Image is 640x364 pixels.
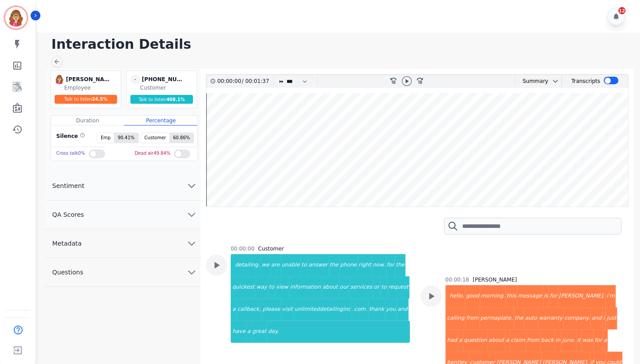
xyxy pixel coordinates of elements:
svg: chevron down [186,180,197,191]
div: is [543,285,549,307]
div: answer [307,254,328,276]
div: callback, [236,298,262,321]
div: a [505,329,510,352]
div: Cross talk 0 % [56,147,85,160]
svg: chevron down [186,267,197,278]
div: Percentage [124,116,197,125]
span: Emp [97,133,114,143]
div: the [329,254,339,276]
div: i [602,307,605,329]
button: Metadata chevron down [45,229,200,258]
div: have [232,321,246,343]
div: phone [339,254,358,276]
svg: chevron down [552,78,559,85]
div: hello. [446,285,465,307]
div: warranty [538,307,563,329]
div: way [255,276,268,298]
div: Talk to listen [130,95,193,104]
span: Metadata [45,239,89,248]
div: a [246,321,251,343]
div: a [232,298,236,321]
div: 00:00:00 [217,75,242,88]
div: Transcripts [571,75,600,88]
div: services [349,276,373,298]
button: chevron down [548,78,559,85]
div: and [397,298,408,321]
div: great [251,321,267,343]
div: request [387,276,409,298]
div: [PERSON_NAME]. [558,285,606,307]
div: had [446,329,458,352]
div: was [581,329,593,352]
div: Customer [258,245,284,252]
div: just [605,307,617,329]
div: message [517,285,543,307]
div: back [540,329,555,352]
div: [PERSON_NAME] [66,74,110,84]
div: we [261,254,270,276]
div: morning. [480,285,506,307]
div: our [339,276,349,298]
div: calling [446,307,465,329]
div: for [386,254,395,276]
div: a [603,329,608,352]
div: about [322,276,339,298]
div: auto [524,307,538,329]
svg: chevron down [186,238,197,249]
div: company. [563,307,590,329]
div: unlimiteddetailinginc [294,298,351,321]
div: are [270,254,280,276]
div: from [465,307,479,329]
div: you [385,298,397,321]
div: [PHONE_NUMBER] [142,74,186,84]
div: Duration [51,116,124,125]
button: Questions chevron down [45,258,200,287]
div: it [576,329,581,352]
button: QA Scores chevron down [45,200,200,229]
span: 60.86 % [169,133,193,143]
div: and [590,307,602,329]
div: Dead air 49.84 % [135,147,171,160]
span: QA Scores [45,210,91,219]
div: claim [510,329,526,352]
div: visit [281,298,294,321]
div: unable [281,254,301,276]
div: [PERSON_NAME] [473,276,517,283]
div: about [487,329,505,352]
div: a [458,329,463,352]
div: to [268,276,275,298]
span: Questions [45,268,90,277]
span: - [130,74,140,84]
div: Summary [515,75,548,88]
span: Sentiment [45,181,91,190]
span: 24.5 % [92,97,108,102]
div: or [373,276,380,298]
button: Sentiment chevron down [45,172,200,200]
div: / [217,75,271,88]
div: to [380,276,387,298]
div: Silence [55,133,85,143]
div: in [554,329,561,352]
div: Employee [64,84,119,91]
div: to [300,254,307,276]
div: question [463,329,488,352]
div: i'm [605,285,615,307]
div: june. [561,329,576,352]
div: the [395,254,405,276]
div: please [262,298,281,321]
svg: chevron down [186,209,197,220]
div: 00:01:37 [243,75,268,88]
div: right [357,254,372,276]
div: 00:00:00 [231,245,255,252]
div: this [506,285,517,307]
div: Customer [140,84,195,91]
div: permaplate, [479,307,514,329]
div: 00:00:18 [445,276,469,283]
div: detailing. [232,254,261,276]
span: 90.41 % [114,133,138,143]
div: thank [368,298,385,321]
div: .com. [352,298,368,321]
span: 408.1 % [166,97,185,102]
div: information [289,276,322,298]
div: view [275,276,289,298]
